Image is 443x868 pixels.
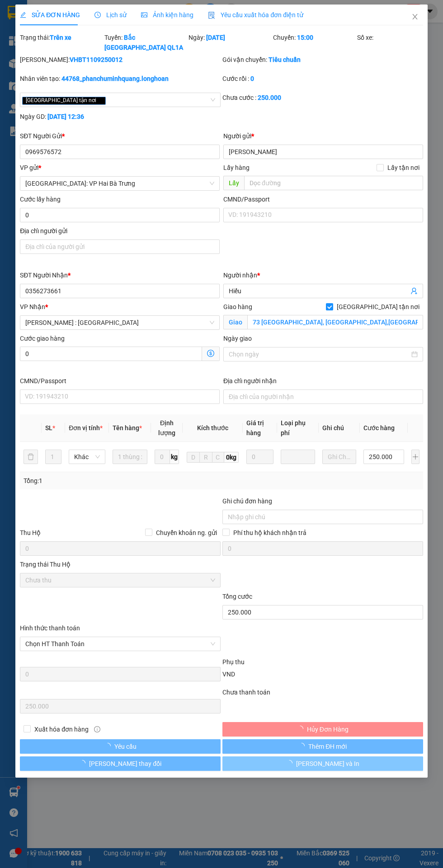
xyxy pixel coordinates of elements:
input: 0 [246,450,273,464]
div: Chưa cước : [222,93,423,103]
input: Ngày giao [229,349,410,359]
label: Hình thức thanh toán [20,624,80,632]
span: [GEOGRAPHIC_DATA] tận nơi [22,97,106,105]
span: Kích thước [197,424,228,432]
div: Nhân viên tạo: [20,74,221,84]
span: Tổng cước [222,593,252,600]
span: Giao [223,315,247,329]
span: Lấy hàng [223,164,250,171]
label: Cước lấy hàng [20,196,61,203]
div: Ngày GD: [20,112,221,122]
div: Cước rồi : [222,74,423,84]
span: dollar-circle [207,350,214,357]
span: clock-circle [94,12,101,18]
span: Chưa thu [25,573,215,587]
div: Ngày: [188,33,272,52]
button: [PERSON_NAME] thay đổi [20,756,221,771]
span: Giao hàng [223,303,252,310]
span: SL [45,424,52,432]
div: Trạng thái Thu Hộ [20,559,221,569]
span: user-add [410,287,418,295]
input: D [187,452,200,463]
span: Lấy [223,176,244,190]
span: picture [141,12,147,18]
div: SĐT Người Nhận [20,270,220,280]
label: Ghi chú đơn hàng [222,497,272,505]
span: Giá trị hàng [246,419,264,436]
th: Ghi chú [319,414,360,442]
div: Gói vận chuyển: [222,55,423,65]
input: Ghi chú đơn hàng [222,510,423,524]
span: Phí thu hộ khách nhận trả [230,528,310,538]
input: Dọc đường [244,176,423,190]
span: Hủy Đơn Hàng [307,724,349,734]
div: CMND/Passport [223,194,423,204]
span: kg [170,450,179,464]
input: Địa chỉ của người gửi [20,239,220,254]
span: loading [286,760,296,766]
input: R [199,452,212,463]
span: SỬA ĐƠN HÀNG [20,11,80,19]
span: Yêu cầu [114,741,137,751]
span: [PERSON_NAME] thay đổi [89,759,161,769]
span: 0kg [224,452,239,463]
input: Cước giao hàng [20,347,202,361]
button: [PERSON_NAME] và In [222,756,423,771]
input: Địa chỉ của người nhận [223,389,423,404]
span: Tên hàng [113,424,142,432]
b: 250.000 [258,94,281,101]
div: [PERSON_NAME]: [20,55,221,65]
div: Tuyến: [104,33,188,52]
label: Cước giao hàng [20,335,65,342]
input: Giao tận nơi [247,315,423,329]
label: Ngày giao [223,335,252,342]
span: Lấy tận nơi [384,163,423,173]
span: Cước hàng [363,424,395,432]
th: Loại phụ phí [277,414,319,442]
span: VND [222,671,235,678]
span: Đơn vị tính [69,424,103,432]
div: Địa chỉ người gửi [20,226,220,236]
b: Trên xe [50,34,71,41]
div: CMND/Passport [20,376,220,386]
span: Thêm ĐH mới [308,741,347,751]
span: info-circle [94,726,100,732]
div: SĐT Người Gửi [20,131,220,141]
span: Xuất hóa đơn hàng [31,724,92,734]
button: Hủy Đơn Hàng [222,722,423,737]
div: Trạng thái: [19,33,104,52]
b: 44768_phanchuminhquang.longhoan [61,75,169,82]
input: Cước lấy hàng [20,208,220,222]
div: Địa chỉ người nhận [223,376,423,386]
span: close [411,13,419,20]
span: loading [104,743,114,749]
div: VP gửi [20,163,220,173]
span: close [98,98,102,103]
div: Người nhận [223,270,423,280]
span: Chọn HT Thanh Toán [25,637,215,651]
img: icon [208,12,215,19]
span: VP Nhận [20,303,45,310]
b: [DATE] [206,34,225,41]
span: loading [297,726,307,732]
span: Khác [74,450,100,464]
span: loading [79,760,89,766]
button: delete [24,450,38,464]
b: 0 [250,75,254,82]
button: Thêm ĐH mới [222,739,423,754]
input: C [212,452,224,463]
div: Phụ thu [221,657,424,667]
div: Chuyến: [272,33,357,52]
span: loading [298,743,308,749]
div: Chưa thanh toán [221,687,424,697]
span: Hà Nội: VP Hai Bà Trưng [25,177,214,190]
span: [PERSON_NAME] và In [296,759,359,769]
button: Yêu cầu [20,739,221,754]
b: 15:00 [297,34,313,41]
b: VHBT1109250012 [70,56,123,63]
div: Người gửi [223,131,423,141]
input: VD: Bàn, Ghế [113,450,147,464]
button: Close [402,5,428,30]
input: Ghi Chú [322,450,356,464]
b: Tiêu chuẩn [269,56,301,63]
